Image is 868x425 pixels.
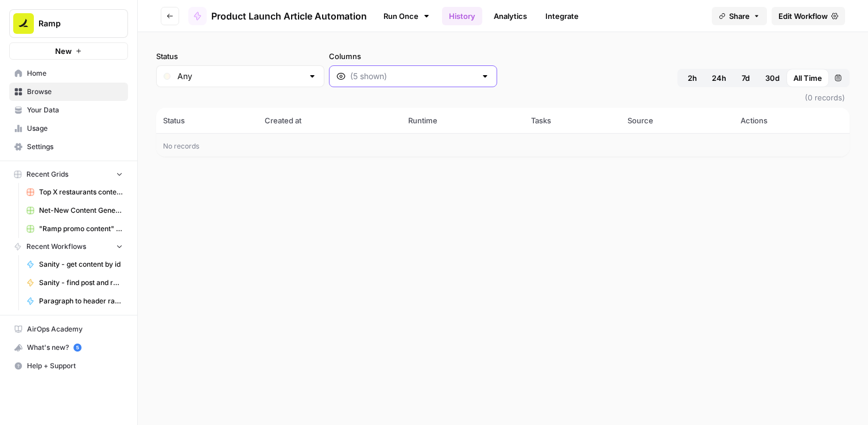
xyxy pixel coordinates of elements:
span: Home [27,68,123,79]
a: Sanity - get content by id [21,255,128,274]
img: Ramp Logo [13,13,34,34]
span: AirOps Academy [27,324,123,334]
span: Net-New Content Generator - Grid Template [39,205,123,216]
span: 2h [688,72,697,84]
a: AirOps Academy [9,320,128,338]
a: Net-New Content Generator - Grid Template [21,201,128,220]
span: Edit Workflow [778,10,828,22]
span: All Time [793,72,822,84]
th: Source [621,108,734,133]
a: Paragraph to header ratio calculator [21,292,128,310]
a: Settings [9,138,128,156]
span: Top X restaurants content generator [39,187,123,197]
th: Status [156,108,258,133]
span: Sanity - get content by id [39,259,123,270]
span: Help + Support [27,361,123,371]
span: Recent Workflows [26,241,86,252]
a: Home [9,64,128,83]
input: Any [177,71,303,82]
span: 30d [765,72,780,84]
button: New [9,42,128,60]
span: No records [163,142,199,150]
button: Help + Support [9,357,128,375]
button: Recent Grids [9,166,128,183]
span: 7d [742,72,750,84]
a: Your Data [9,101,128,119]
button: 2h [680,69,705,87]
span: Ramp [38,18,108,29]
span: Recent Grids [26,169,68,180]
span: (0 records) [156,87,850,108]
button: Workspace: Ramp [9,9,128,38]
span: 24h [712,72,726,84]
span: New [55,45,72,57]
span: Browse [27,87,123,97]
th: Runtime [401,108,524,133]
span: Sanity - find post and retrieve content block [39,278,123,288]
a: Analytics [487,7,534,25]
text: 5 [76,345,79,350]
th: Tasks [524,108,621,133]
a: Sanity - find post and retrieve content block [21,274,128,292]
a: Run Once [376,6,437,26]
button: Share [712,7,767,25]
label: Columns [329,50,497,62]
button: Recent Workflows [9,238,128,255]
span: Your Data [27,105,123,115]
a: Product Launch Article Automation [188,7,367,25]
th: Created at [258,108,402,133]
a: Edit Workflow [772,7,845,25]
input: (5 shown) [350,71,476,82]
a: "Ramp promo content" generator -> Publish Sanity updates [21,220,128,238]
a: Integrate [538,7,586,25]
span: Share [729,10,750,22]
span: Settings [27,142,123,152]
a: 5 [73,344,82,352]
a: Top X restaurants content generator [21,183,128,201]
a: Browse [9,83,128,101]
button: 7d [733,69,758,87]
span: Usage [27,123,123,134]
button: 30d [758,69,786,87]
label: Status [156,50,324,62]
span: "Ramp promo content" generator -> Publish Sanity updates [39,224,123,234]
a: History [442,7,482,25]
a: Usage [9,119,128,138]
th: Actions [734,108,850,133]
div: What's new? [10,339,127,356]
button: What's new? 5 [9,338,128,357]
button: 24h [705,69,733,87]
span: Product Launch Article Automation [211,9,367,23]
span: Paragraph to header ratio calculator [39,296,123,306]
